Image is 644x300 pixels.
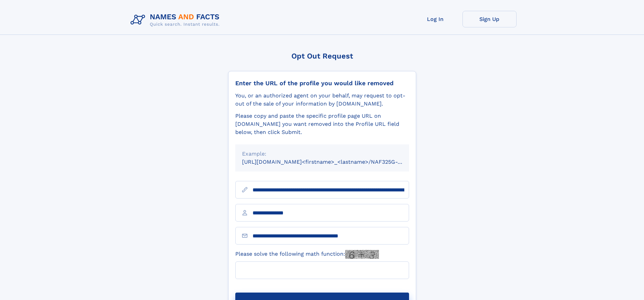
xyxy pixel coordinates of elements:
[462,11,517,27] a: Sign Up
[408,11,462,27] a: Log In
[228,52,416,60] div: Opt Out Request
[235,112,409,136] div: Please copy and paste the specific profile page URL on [DOMAIN_NAME] you want removed into the Pr...
[128,11,225,29] img: Logo Names and Facts
[235,92,409,108] div: You, or an authorized agent on your behalf, may request to opt-out of the sale of your informatio...
[242,150,402,158] div: Example:
[235,250,379,259] label: Please solve the following math function:
[235,79,409,87] div: Enter the URL of the profile you would like removed
[242,159,422,165] small: [URL][DOMAIN_NAME]<firstname>_<lastname>/NAF325G-xxxxxxxx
